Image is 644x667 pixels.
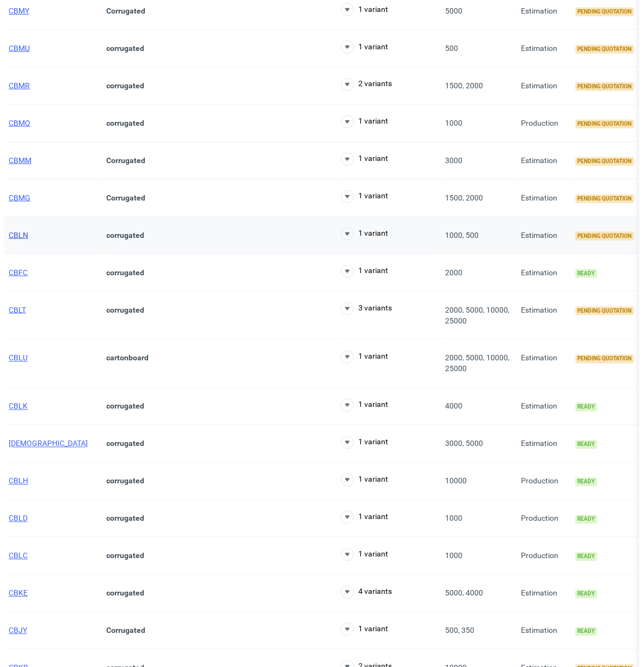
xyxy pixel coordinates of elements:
span: Pending quotation [576,307,634,315]
span: CBKE [9,589,28,598]
div: Estimation [517,425,571,463]
button: 1 variant [341,153,388,166]
button: 3 variants [341,302,392,315]
button: 1 variant [341,115,388,128]
div: Estimation [517,179,571,217]
strong: Corrugated [106,156,145,165]
a: CBLT [9,306,26,314]
span: Pending quotation [576,82,634,91]
span: Pending quotation [576,157,634,166]
div: Estimation [517,388,571,425]
strong: cartonboard [106,354,149,362]
span: 2000, 5000, 10000, 25000 [446,306,510,325]
span: Ready [576,478,597,487]
button: 1 variant [341,190,388,203]
span: 2000 [446,268,463,277]
span: Ready [576,553,597,561]
span: 3000 [446,156,463,165]
span: Ready [576,403,597,412]
div: Production [517,105,571,142]
a: CBMM [9,156,31,165]
span: 2000, 5000, 10000, 25000 [446,354,510,373]
span: CBLN [9,231,28,239]
strong: corrugated [106,477,144,485]
button: 1 variant [341,265,388,278]
div: Production [517,538,571,575]
button: 1 variant [341,41,388,54]
div: Estimation [517,340,571,388]
span: 1000, 500 [446,231,479,239]
span: Pending quotation [576,355,634,364]
span: 1000 [446,119,463,127]
button: 1 variant [341,436,388,449]
strong: corrugated [106,231,144,239]
div: Estimation [517,67,571,105]
span: Pending quotation [576,195,634,203]
a: CBMY [9,7,29,15]
a: CBLD [9,514,28,523]
strong: corrugated [106,44,144,53]
span: CBLK [9,402,28,411]
span: 1000 [446,552,463,560]
a: CBFC [9,268,28,277]
span: 1500, 2000 [446,193,484,202]
button: 1 variant [341,623,388,636]
strong: corrugated [106,119,144,127]
button: 1 variant [341,399,388,412]
strong: corrugated [106,81,144,90]
span: Ready [576,515,597,524]
button: 1 variant [341,548,388,561]
div: Estimation [517,142,571,179]
strong: corrugated [106,589,144,598]
strong: Corrugated [106,7,145,15]
a: CBMG [9,193,30,202]
a: CBMQ [9,119,30,127]
strong: Corrugated [106,193,145,202]
div: Production [517,463,571,500]
span: Pending quotation [576,8,634,16]
span: Ready [576,441,597,449]
a: CBLC [9,552,28,560]
a: [DEMOGRAPHIC_DATA] [9,439,88,448]
span: 500 [446,44,459,53]
strong: corrugated [106,306,144,314]
a: CBLU [9,354,28,362]
span: 4000 [446,402,463,411]
strong: Corrugated [106,626,145,635]
a: CBJY [9,626,27,635]
span: 10000 [446,477,467,485]
span: 5000, 4000 [446,589,484,598]
span: 1500, 2000 [446,81,484,90]
a: CBMU [9,44,30,53]
span: 5000 [446,7,463,15]
span: Ready [576,590,597,599]
a: CBMR [9,81,30,90]
div: Estimation [517,254,571,292]
span: 1000 [446,514,463,523]
span: Pending quotation [576,120,634,128]
strong: corrugated [106,268,144,277]
button: 4 variants [341,586,392,599]
div: Estimation [517,575,571,612]
div: Estimation [517,30,571,67]
button: 1 variant [341,351,388,364]
a: CBLH [9,477,28,485]
span: Ready [576,627,597,636]
div: Estimation [517,217,571,254]
strong: corrugated [106,514,144,523]
span: Pending quotation [576,45,634,54]
button: 1 variant [341,3,388,16]
button: 2 variants [341,78,392,91]
button: 1 variant [341,511,388,524]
